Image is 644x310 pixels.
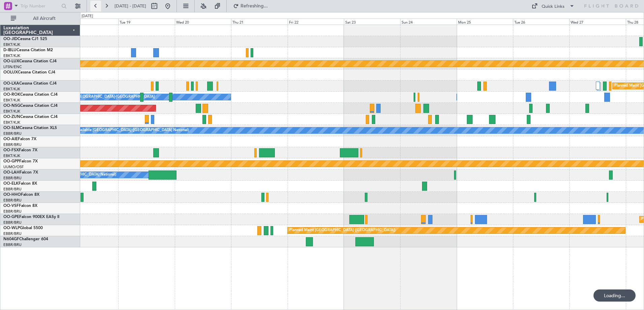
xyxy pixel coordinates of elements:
[3,59,57,63] a: OO-LUXCessna Citation CJ4
[240,4,268,8] span: Refreshing...
[3,159,38,163] a: OO-GPPFalcon 7X
[3,226,20,230] span: OO-WLP
[3,164,24,169] a: UUMO/OSF
[3,159,19,163] span: OO-GPP
[3,70,18,74] span: OOLUX
[3,193,39,197] a: OO-HHOFalcon 8X
[3,82,57,86] a: OO-LXACessna Citation CJ4
[3,93,58,97] a: OO-ROKCessna Citation CJ4
[3,142,22,147] a: EBBR/BRU
[18,16,71,21] span: All Aircraft
[175,19,231,25] div: Wed 20
[82,13,93,19] div: [DATE]
[513,19,569,25] div: Tue 26
[118,19,174,25] div: Tue 19
[3,153,20,158] a: EBKT/KJK
[3,170,38,175] a: OO-LAHFalcon 7X
[344,19,400,25] div: Sat 23
[3,126,57,130] a: OO-SLMCessna Citation XLS
[3,148,19,152] span: OO-FSX
[3,231,22,236] a: EBBR/BRU
[3,37,18,41] span: OO-JID
[457,19,513,25] div: Mon 25
[3,237,19,241] span: N604GF
[3,215,19,219] span: OO-GPE
[3,137,36,141] a: OO-AIEFalcon 7X
[3,182,19,186] span: OO-ELK
[64,92,155,102] div: Owner [GEOGRAPHIC_DATA]-[GEOGRAPHIC_DATA]
[3,237,48,241] a: N604GFChallenger 604
[400,19,456,25] div: Sun 24
[569,19,625,25] div: Wed 27
[3,176,22,181] a: EBBR/BRU
[288,19,344,25] div: Fri 22
[3,59,19,63] span: OO-LUX
[115,3,146,9] span: [DATE] - [DATE]
[3,215,59,219] a: OO-GPEFalcon 900EX EASy II
[3,226,43,230] a: OO-WLPGlobal 5500
[542,3,565,10] div: Quick Links
[3,137,18,141] span: OO-AIE
[21,1,59,11] input: Trip Number
[289,225,395,236] div: Planned Maint [GEOGRAPHIC_DATA] ([GEOGRAPHIC_DATA])
[3,209,22,214] a: EBBR/BRU
[3,104,58,108] a: OO-NSGCessna Citation CJ4
[3,42,20,47] a: EBKT/KJK
[3,104,20,108] span: OO-NSG
[3,93,20,97] span: OO-ROK
[3,120,20,125] a: EBKT/KJK
[64,125,189,135] div: A/C Unavailable [GEOGRAPHIC_DATA] ([GEOGRAPHIC_DATA] National)
[3,170,20,175] span: OO-LAH
[3,115,20,119] span: OO-ZUN
[593,289,636,302] div: Loading...
[3,182,37,186] a: OO-ELKFalcon 8X
[3,126,20,130] span: OO-SLM
[3,204,19,208] span: OO-VSF
[3,48,53,52] a: D-IBLUCessna Citation M2
[3,48,17,52] span: D-IBLU
[3,220,22,225] a: EBBR/BRU
[3,37,47,41] a: OO-JIDCessna CJ1 525
[3,198,22,203] a: EBBR/BRU
[528,1,578,11] button: Quick Links
[3,131,22,136] a: EBBR/BRU
[3,204,37,208] a: OO-VSFFalcon 8X
[3,98,20,103] a: EBKT/KJK
[3,115,58,119] a: OO-ZUNCessna Citation CJ4
[230,1,270,11] button: Refreshing...
[3,82,19,86] span: OO-LXA
[231,19,287,25] div: Thu 21
[3,193,21,197] span: OO-HHO
[62,19,118,25] div: Mon 18
[3,148,37,152] a: OO-FSXFalcon 7X
[3,64,22,69] a: LFSN/ENC
[7,13,73,24] button: All Aircraft
[3,187,22,192] a: EBBR/BRU
[3,87,20,92] a: EBKT/KJK
[3,70,55,74] a: OOLUXCessna Citation CJ4
[3,53,20,58] a: EBKT/KJK
[3,242,22,247] a: EBBR/BRU
[3,109,20,114] a: EBKT/KJK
